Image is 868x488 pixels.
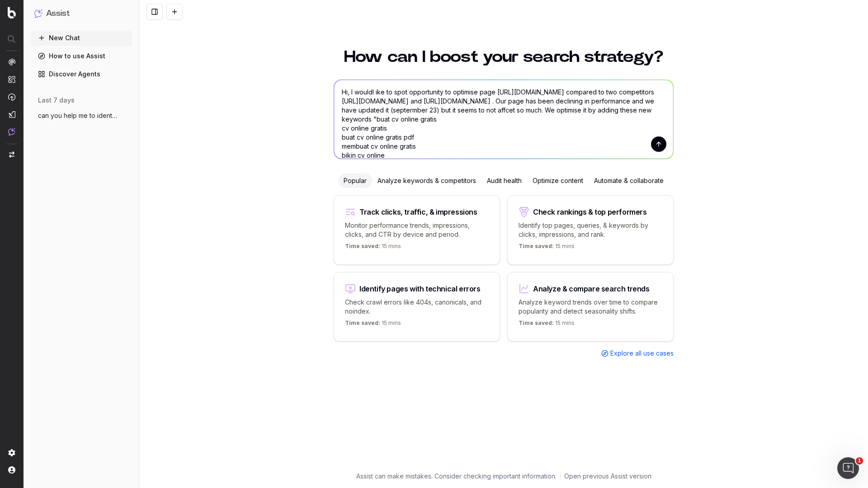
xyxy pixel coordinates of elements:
[527,174,589,188] div: Optimize content
[519,243,575,253] p: 15 mins
[9,151,14,158] img: Switch project
[610,349,674,358] span: Explore all use cases
[519,298,662,316] p: Analyze keyword trends over time to compare popularity and detect seasonality shifts.
[8,93,15,101] img: Activation
[359,208,477,216] div: Track clicks, traffic, & impressions
[837,457,859,479] iframe: Intercom live chat
[519,319,554,326] span: Time saved:
[8,58,15,66] img: Analytics
[338,174,372,188] div: Popular
[31,31,132,45] button: New Chat
[345,319,380,326] span: Time saved:
[372,174,481,188] div: Analyze keywords & competitors
[519,319,575,330] p: 15 mins
[481,174,527,188] div: Audit health
[533,285,650,292] div: Analyze & compare search trends
[8,111,15,118] img: Studio
[589,174,669,188] div: Automate & collaborate
[345,243,380,249] span: Time saved:
[31,67,132,81] a: Discover Agents
[345,298,489,316] p: Check crawl errors like 404s, canonicals, and noindex.
[356,472,557,481] p: Assist can make mistakes. Consider checking important information.
[46,7,70,20] h1: Assist
[345,221,489,239] p: Monitor performance trends, impressions, clicks, and CTR by device and period.
[519,221,662,239] p: Identify top pages, queries, & keywords by clicks, impressions, and rank.
[359,285,481,292] div: Identify pages with technical errors
[8,128,15,136] img: Assist
[334,80,673,159] textarea: Hi, I wouldl ike to spot opportunity to optimise page [URL][DOMAIN_NAME] compared to two competit...
[345,243,401,253] p: 15 mins
[533,208,647,216] div: Check rankings & top performers
[31,108,132,123] button: can you help me to identify improvement
[8,7,16,19] img: Botify logo
[34,7,128,20] button: Assist
[856,457,863,465] span: 1
[31,49,132,63] a: How to use Assist
[8,466,15,474] img: My account
[38,111,118,120] span: can you help me to identify improvement
[38,96,75,105] span: last 7 days
[345,319,401,330] p: 15 mins
[564,472,651,481] a: Open previous Assist version
[8,75,15,83] img: Intelligence
[519,243,554,249] span: Time saved:
[34,9,42,18] img: Assist
[8,449,15,456] img: Setting
[601,349,674,358] a: Explore all use cases
[334,49,674,65] h1: How can I boost your search strategy?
